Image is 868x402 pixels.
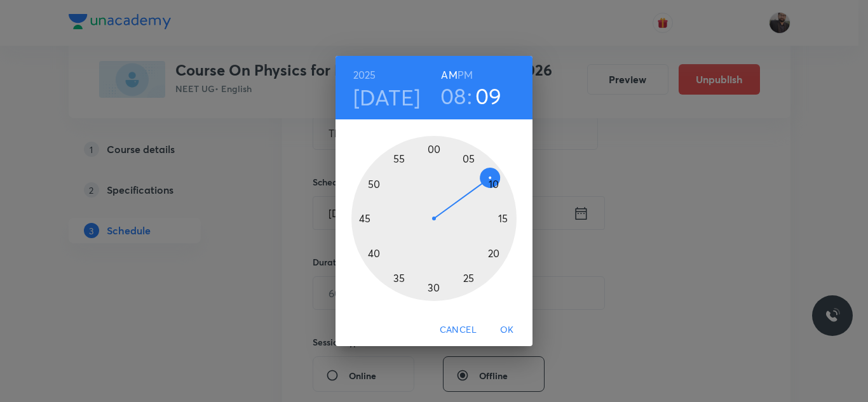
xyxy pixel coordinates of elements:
button: 2025 [353,66,376,84]
button: 09 [475,83,502,109]
button: AM [441,66,457,84]
button: [DATE] [353,84,421,111]
button: PM [458,66,473,84]
button: 08 [440,83,466,109]
h3: : [467,83,472,109]
span: OK [492,322,522,338]
button: Cancel [435,318,482,342]
button: OK [487,318,527,342]
span: Cancel [440,322,477,338]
